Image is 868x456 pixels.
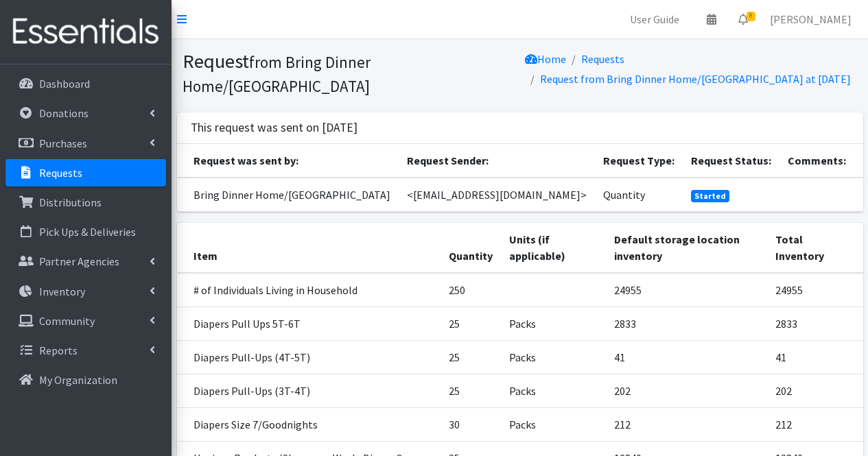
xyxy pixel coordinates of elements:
p: Requests [39,166,82,180]
th: Default storage location inventory [606,223,767,273]
td: Diapers Pull-Ups (3T-4T) [177,374,441,408]
a: Community [5,307,166,335]
a: [PERSON_NAME] [759,5,863,33]
a: Home [525,52,566,66]
a: Reports [5,337,166,364]
p: Pick Ups & Deliveries [39,225,136,239]
p: Inventory [39,285,85,298]
td: 24955 [606,273,767,307]
td: 30 [441,408,501,442]
th: Quantity [441,223,501,273]
td: Diapers Size 7/Goodnights [177,408,441,442]
td: 2833 [606,307,767,341]
span: Started [691,190,729,202]
p: Donations [39,106,89,120]
td: 25 [441,307,501,341]
p: Distributions [39,195,102,209]
td: 24955 [767,273,863,307]
a: Requests [581,52,624,66]
p: Community [39,314,95,328]
th: Request Status: [683,144,779,178]
a: Distributions [5,189,166,216]
p: Purchases [39,136,87,150]
td: Packs [501,408,606,442]
a: 8 [727,5,759,33]
th: Request Type: [595,144,683,178]
td: 202 [606,374,767,408]
p: Reports [39,344,78,357]
td: 41 [767,341,863,374]
th: Request Sender: [399,144,595,178]
h3: This request was sent on [DATE] [191,121,357,135]
th: Units (if applicable) [501,223,606,273]
td: 250 [441,273,501,307]
a: Donations [5,99,166,127]
a: Dashboard [5,70,166,97]
span: 8 [747,12,755,21]
a: Pick Ups & Deliveries [5,218,166,245]
td: <[EMAIL_ADDRESS][DOMAIN_NAME]> [399,178,595,212]
a: Inventory [5,278,166,305]
td: 25 [441,374,501,408]
img: HumanEssentials [5,9,166,55]
h1: Request [183,49,515,97]
td: 212 [606,408,767,442]
td: Packs [501,307,606,341]
td: 2833 [767,307,863,341]
td: # of Individuals Living in Household [177,273,441,307]
th: Total Inventory [767,223,863,273]
th: Comments: [779,144,863,178]
td: 202 [767,374,863,408]
td: Diapers Pull-Ups (4T-5T) [177,341,441,374]
a: Purchases [5,130,166,157]
a: Requests [5,159,166,187]
p: Partner Agencies [39,254,119,268]
small: from Bring Dinner Home/[GEOGRAPHIC_DATA] [183,52,371,96]
td: Quantity [595,178,683,212]
td: Diapers Pull Ups 5T-6T [177,307,441,341]
td: Packs [501,341,606,374]
a: Request from Bring Dinner Home/[GEOGRAPHIC_DATA] at [DATE] [540,72,851,86]
td: 41 [606,341,767,374]
td: 25 [441,341,501,374]
a: Partner Agencies [5,248,166,275]
td: Packs [501,374,606,408]
p: Dashboard [39,77,90,91]
th: Item [177,223,441,273]
td: 212 [767,408,863,442]
th: Request was sent by: [177,144,399,178]
p: My Organization [39,373,117,387]
a: My Organization [5,366,166,394]
a: User Guide [619,5,690,33]
td: Bring Dinner Home/[GEOGRAPHIC_DATA] [177,178,399,212]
